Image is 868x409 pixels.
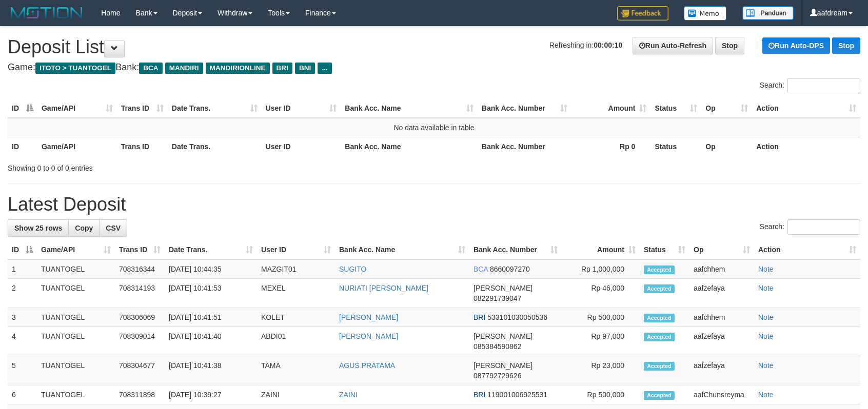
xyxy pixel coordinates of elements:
[752,137,860,156] th: Action
[115,385,165,404] td: 708311898
[115,279,165,308] td: 708314193
[571,137,651,156] th: Rp 0
[8,279,37,308] td: 2
[689,259,754,279] td: aafchhem
[689,308,754,327] td: aafchhem
[644,362,675,371] span: Accepted
[8,37,860,57] h1: Deposit List
[106,224,121,232] span: CSV
[8,240,37,259] th: ID: activate to sort column descending
[474,313,485,321] span: BRI
[37,137,117,156] th: Game/API
[339,361,395,370] a: AGUS PRATAMA
[760,219,860,235] label: Search:
[689,385,754,404] td: aafChunsreyma
[474,361,532,370] span: [PERSON_NAME]
[474,332,532,340] span: [PERSON_NAME]
[562,279,640,308] td: Rp 46,000
[562,259,640,279] td: Rp 1,000,000
[262,99,341,118] th: User ID: activate to sort column ascending
[762,37,830,54] a: Run Auto-DPS
[490,265,530,273] span: Copy 8660097270 to clipboard
[758,284,774,292] a: Note
[165,240,257,259] th: Date Trans.: activate to sort column ascending
[752,99,860,118] th: Action: activate to sort column ascending
[715,37,744,54] a: Stop
[139,63,162,74] span: BCA
[37,308,115,327] td: TUANTOGEL
[115,356,165,385] td: 708304677
[37,259,115,279] td: TUANTOGEL
[318,63,331,74] span: ...
[115,240,165,259] th: Trans ID: activate to sort column ascending
[257,308,335,327] td: KOLET
[640,240,689,259] th: Status: activate to sort column ascending
[115,327,165,356] td: 708309014
[8,219,69,237] a: Show 25 rows
[8,137,37,156] th: ID
[644,333,675,341] span: Accepted
[272,63,292,74] span: BRI
[257,259,335,279] td: MAZGIT01
[742,6,794,20] img: panduan.png
[754,240,860,259] th: Action: activate to sort column ascending
[571,99,651,118] th: Amount: activate to sort column ascending
[37,240,115,259] th: Game/API: activate to sort column ascending
[115,259,165,279] td: 708316344
[478,137,571,156] th: Bank Acc. Number
[339,332,398,340] a: [PERSON_NAME]
[758,391,774,399] a: Note
[787,78,860,93] input: Search:
[689,356,754,385] td: aafzefaya
[650,99,701,118] th: Status: activate to sort column ascending
[701,99,752,118] th: Op: activate to sort column ascending
[562,327,640,356] td: Rp 97,000
[37,356,115,385] td: TUANTOGEL
[257,385,335,404] td: ZAINI
[758,265,774,273] a: Note
[633,37,713,54] a: Run Auto-Refresh
[75,224,93,232] span: Copy
[168,99,262,118] th: Date Trans.: activate to sort column ascending
[206,63,270,74] span: MANDIRIONLINE
[168,137,262,156] th: Date Trans.
[165,63,203,74] span: MANDIRI
[8,5,86,21] img: MOTION_logo.png
[549,41,622,49] span: Refreshing in:
[99,219,127,237] a: CSV
[165,356,257,385] td: [DATE] 10:41:38
[562,240,640,259] th: Amount: activate to sort column ascending
[117,99,168,118] th: Trans ID: activate to sort column ascending
[8,159,354,173] div: Showing 0 to 0 of 0 entries
[474,342,521,351] span: Copy 085384590862 to clipboard
[8,385,37,404] td: 6
[689,240,754,259] th: Op: activate to sort column ascending
[262,137,341,156] th: User ID
[8,118,860,137] td: No data available in table
[617,6,668,21] img: Feedback.jpg
[787,219,860,235] input: Search:
[474,284,532,292] span: [PERSON_NAME]
[594,41,622,49] strong: 00:00:10
[37,99,117,118] th: Game/API: activate to sort column ascending
[701,137,752,156] th: Op
[8,259,37,279] td: 1
[341,137,478,156] th: Bank Acc. Name
[341,99,478,118] th: Bank Acc. Name: activate to sort column ascending
[684,6,727,21] img: Button%20Memo.svg
[644,284,675,293] span: Accepted
[115,308,165,327] td: 708306069
[257,356,335,385] td: TAMA
[8,63,860,73] h4: Game: Bank:
[165,259,257,279] td: [DATE] 10:44:35
[257,327,335,356] td: ABDI01
[487,391,547,399] span: Copy 119001006925531 to clipboard
[37,327,115,356] td: TUANTOGEL
[68,219,100,237] a: Copy
[37,279,115,308] td: TUANTOGEL
[165,308,257,327] td: [DATE] 10:41:51
[474,265,488,273] span: BCA
[8,327,37,356] td: 4
[644,391,675,400] span: Accepted
[644,265,675,274] span: Accepted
